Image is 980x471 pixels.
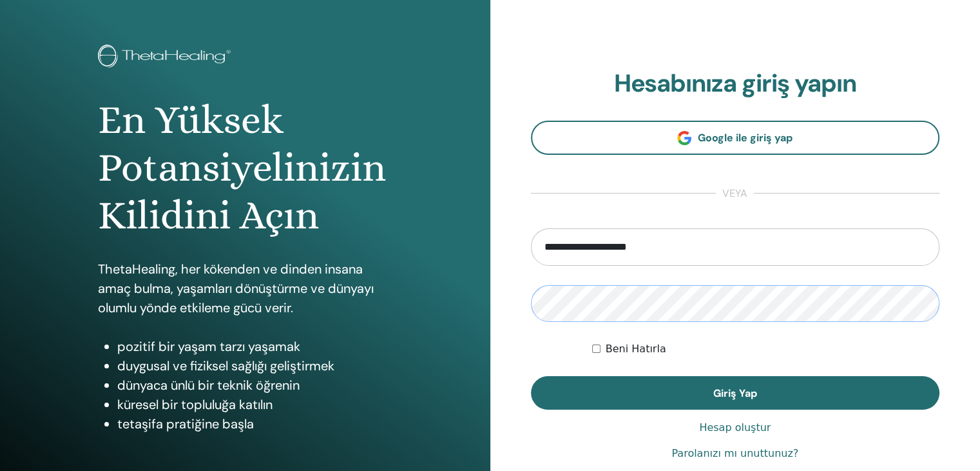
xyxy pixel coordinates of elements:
[592,341,939,357] div: Keep me authenticated indefinitely or until I manually logout
[531,121,940,155] a: Google ile giriş yap
[117,395,392,414] li: küresel bir topluluğa katılın
[699,420,771,436] a: Hesap oluştur
[606,341,666,357] label: Beni Hatırla
[98,96,392,240] h1: En Yüksek Potansiyelinizin Kilidini Açın
[716,186,754,201] span: veya
[531,69,940,99] h2: Hesabınıza giriş yapın
[117,376,392,395] li: dünyaca ünlü bir teknik öğrenin
[671,446,798,461] a: Parolanızı mı unuttunuz?
[98,259,392,317] p: ThetaHealing, her kökenden ve dinden insana amaç bulma, yaşamları dönüştürme ve dünyayı olumlu yö...
[531,376,940,410] button: Giriş Yap
[713,386,757,400] span: Giriş Yap
[117,337,392,356] li: pozitif bir yaşam tarzı yaşamak
[117,356,392,376] li: duygusal ve fiziksel sağlığı geliştirmek
[698,131,793,145] span: Google ile giriş yap
[117,414,392,434] li: tetaşifa pratiğine başla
